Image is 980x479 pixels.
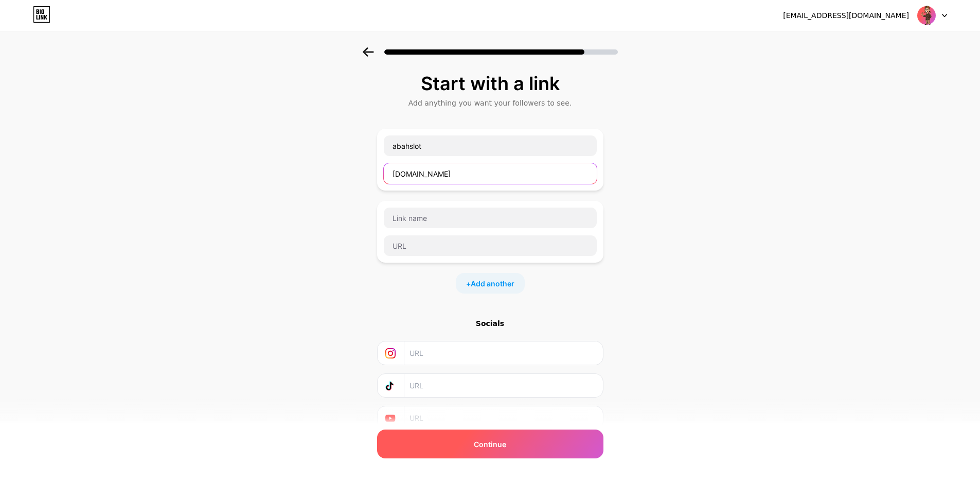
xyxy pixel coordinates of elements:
div: Start with a link [382,73,598,94]
span: Add another [471,278,514,289]
div: Socials [377,318,603,329]
input: URL [409,374,596,397]
div: Add anything you want your followers to see. [382,98,598,108]
div: [EMAIL_ADDRESS][DOMAIN_NAME] [783,10,909,21]
input: Link name [384,208,597,228]
input: URL [409,406,596,430]
input: URL [409,341,596,365]
input: URL [384,235,597,256]
img: abahslot [917,6,936,25]
input: URL [384,163,597,184]
div: + [456,273,525,294]
input: Link name [384,135,597,156]
span: Continue [474,439,506,450]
